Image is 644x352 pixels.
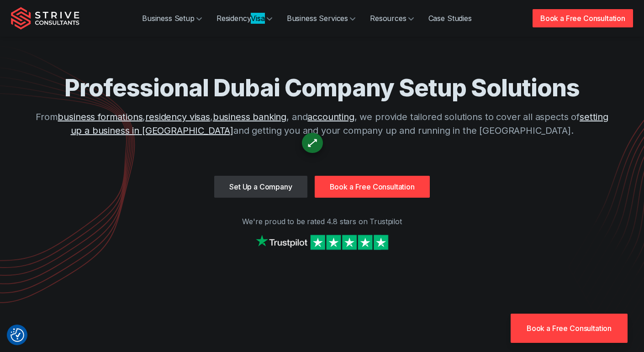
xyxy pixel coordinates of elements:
[11,7,79,30] img: Strive Consultants
[253,232,391,252] img: Strive on Trustpilot
[11,216,633,227] p: We're proud to be rated 4.8 stars on Trustpilot
[214,176,307,198] a: Set Up a Company
[11,328,24,342] button: Consent Preferences
[511,314,628,343] a: Book a Free Consultation
[307,111,354,122] a: accounting
[421,9,479,27] a: Case Studies
[135,9,209,27] a: Business Setup
[280,9,363,27] a: Business Services
[251,13,264,24] span: Category: GODOS Triggers, Term: "visa"
[145,111,210,122] a: residency visas
[30,110,614,137] p: From , , , and , we provide tailored solutions to cover all aspects of and getting you and your c...
[209,9,280,27] a: ResidencyVisa
[304,134,321,151] div: ⟷
[213,111,286,122] a: business banking
[30,73,614,103] h1: Professional Dubai Company Setup Solutions
[315,176,430,198] a: Book a Free Consultation
[58,111,143,122] a: business formations
[363,9,421,27] a: Resources
[533,9,633,27] a: Book a Free Consultation
[11,328,24,342] img: Revisit consent button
